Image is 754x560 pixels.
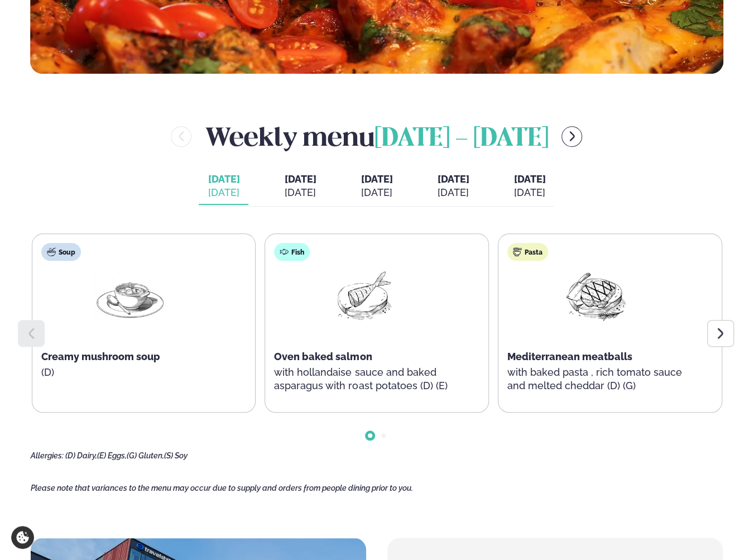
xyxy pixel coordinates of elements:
img: Fish.png [327,270,398,322]
div: [DATE] [513,186,545,199]
span: [DATE] [208,173,239,186]
span: [DATE] [361,173,392,185]
span: (E) Eggs, [97,451,127,460]
button: [DATE] [DATE] [505,168,554,205]
img: Soup.png [94,270,166,322]
span: Creamy mushroom soup [41,351,160,362]
div: Pasta [507,243,548,261]
button: [DATE] [DATE] [275,168,325,205]
img: Beef-Meat.png [560,270,632,322]
img: soup.svg [47,247,56,256]
span: [DATE] [437,173,469,185]
span: [DATE] [513,173,545,185]
div: [DATE] [284,186,316,199]
button: [DATE] [DATE] [428,168,478,205]
a: Cookie settings [11,526,34,549]
span: Please note that variances to the menu may occur due to supply and orders from people dining prio... [31,484,413,492]
div: Soup [41,243,81,261]
span: (S) Soy [164,451,188,460]
button: [DATE] [DATE] [199,168,248,205]
h2: Weekly menu [205,118,548,155]
div: [DATE] [437,186,469,199]
span: (G) Gluten, [127,451,164,460]
button: menu-btn-left [171,126,191,147]
p: with hollandaise sauce and baked asparagus with roast potatoes (D) (E) [274,366,452,393]
p: with baked pasta , rich tomato sauce and melted cheddar (D) (G) [507,366,685,393]
span: Go to slide 2 [381,433,386,438]
div: [DATE] [361,186,392,199]
span: Allergies: [31,451,64,460]
div: Fish [274,243,310,261]
span: Mediterranean meatballs [507,351,632,362]
span: Oven baked salmon [274,351,372,362]
button: [DATE] [DATE] [352,168,401,205]
p: (D) [41,366,219,379]
img: fish.svg [280,247,289,256]
span: [DATE] - [DATE] [374,127,548,151]
button: menu-btn-right [561,126,582,147]
span: [DATE] [284,173,316,185]
div: [DATE] [208,186,239,199]
span: Go to slide 1 [368,433,372,438]
span: (D) Dairy, [65,451,97,460]
img: pasta.svg [513,247,522,256]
